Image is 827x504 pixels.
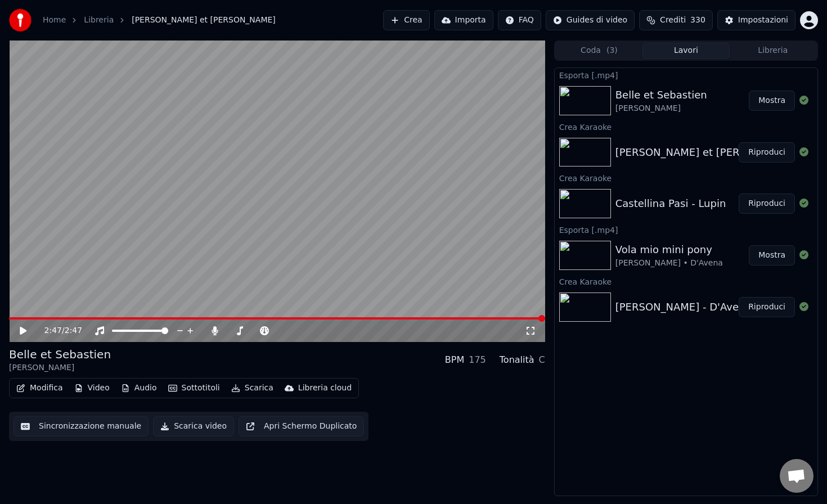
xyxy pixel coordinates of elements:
div: [PERSON_NAME] [615,103,707,114]
div: Vola mio mini pony [615,242,723,258]
div: Belle et Sebastien [9,346,111,362]
div: [PERSON_NAME] et [PERSON_NAME] [615,145,801,160]
button: Mostra [749,245,795,265]
div: / [44,325,71,336]
button: Riproduci [739,193,795,214]
button: Libreria [730,43,816,59]
div: [PERSON_NAME] [9,362,111,373]
div: 175 [469,353,486,367]
button: Importa [434,10,493,30]
div: Crea Karaoke [555,171,817,184]
span: ( 3 ) [606,45,618,56]
nav: breadcrumb [43,15,276,26]
button: Scarica [227,380,278,396]
button: Coda [556,43,642,59]
button: Scarica video [153,416,234,436]
span: [PERSON_NAME] et [PERSON_NAME] [132,15,276,26]
div: Crea Karaoke [555,274,817,288]
button: Apri Schermo Duplicato [239,416,364,436]
button: Impostazioni [717,10,795,30]
div: Tonalità [500,353,534,367]
div: [PERSON_NAME] • D'Avena [615,258,723,269]
div: Libreria cloud [298,382,352,394]
button: Audio [116,380,161,396]
div: Castellina Pasi - Lupin [615,196,726,211]
button: Crea [383,10,429,30]
button: Video [70,380,114,396]
button: Lavori [642,43,729,59]
div: Impostazioni [738,15,788,26]
div: BPM [445,353,464,367]
div: Crea Karaoke [555,120,817,133]
div: Esporta [.mp4] [555,223,817,236]
div: Aprire la chat [780,459,813,493]
button: Riproduci [739,297,795,317]
button: Crediti330 [639,10,713,30]
button: Sottotitoli [164,380,224,396]
span: 2:47 [44,325,62,336]
button: Sincronizzazione manuale [14,416,149,436]
a: Libreria [84,15,114,26]
img: youka [9,9,32,31]
button: Mostra [749,91,795,111]
a: Home [43,15,66,26]
button: Guides di video [546,10,635,30]
div: Belle et Sebastien [615,87,707,103]
button: Modifica [12,380,68,396]
div: C [539,353,545,367]
button: FAQ [498,10,541,30]
button: Riproduci [739,142,795,163]
span: 2:47 [65,325,82,336]
div: Esporta [.mp4] [555,68,817,82]
span: 330 [690,15,705,26]
span: Crediti [660,15,686,26]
